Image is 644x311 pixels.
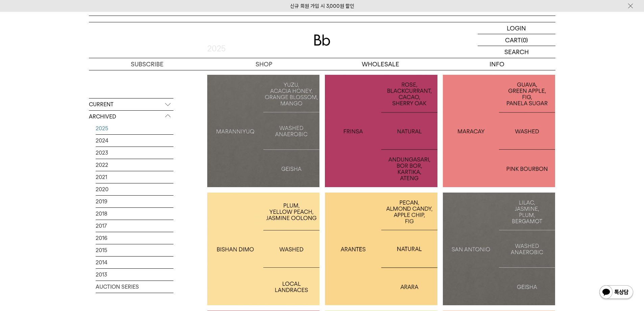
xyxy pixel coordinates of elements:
p: CURRENT [89,98,173,111]
a: 2025 [96,123,173,134]
img: 로고 [314,35,330,46]
a: 2017 [96,220,173,232]
a: 2022 [96,159,173,171]
a: 콜롬비아 마라카이COLOMBIA MARACAY [443,75,555,187]
a: CART (0) [478,34,555,46]
p: LOGIN [507,22,526,34]
a: 2021 [96,171,173,183]
a: 브라질 아란치스BRAZIL ARANTES [325,193,437,305]
p: CART [505,34,521,46]
p: INFO [439,58,555,70]
a: AUCTION SERIES [96,281,173,293]
a: 2024 [96,135,173,147]
a: 2015 [96,244,173,256]
p: WHOLESALE [322,58,439,70]
a: 2020 [96,183,173,195]
a: 2023 [96,147,173,159]
a: 에티오피아 비샨 디모ETHIOPIA BISHAN DIMO [207,193,320,305]
a: SUBSCRIBE [89,58,206,70]
p: SEARCH [504,46,529,58]
p: (0) [521,34,528,46]
a: 인도네시아 프린자 내추럴INDONESIA FRINSA NATURAL [325,75,437,187]
p: ARCHIVED [89,111,173,123]
a: 2019 [96,196,173,207]
a: SHOP [206,58,322,70]
a: 산 안토니오: 게이샤SAN ANTONIO: GEISHA [443,193,555,305]
a: 2014 [96,257,173,268]
a: 마라니유크: 게이샤MARANNIYUQ: GEISHA [207,75,320,187]
a: LOGIN [478,22,555,34]
a: 2013 [96,269,173,281]
a: 신규 회원 가입 시 3,000원 할인 [290,3,354,9]
img: 카카오톡 채널 1:1 채팅 버튼 [599,285,634,301]
a: 2018 [96,208,173,220]
a: 2016 [96,232,173,244]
